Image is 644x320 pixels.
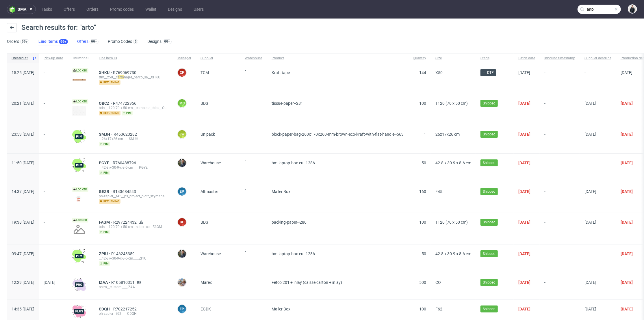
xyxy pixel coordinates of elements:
[621,220,633,225] span: [DATE]
[111,251,136,256] a: R146248359
[113,189,137,194] a: R143684543
[22,40,28,44] div: 99+
[38,37,68,46] a: Line Items99+
[435,307,443,311] span: F62.
[272,189,290,194] span: Mailer Box
[72,99,88,104] span: Locked
[7,5,36,14] button: sma
[245,56,262,61] span: Warehouse
[584,251,611,266] span: -
[12,70,34,75] span: 15:25 [DATE]
[99,142,110,146] span: pim
[518,220,530,225] span: [DATE]
[483,306,495,312] span: Shipped
[83,5,102,14] a: Orders
[12,161,34,165] span: 11:50 [DATE]
[419,70,426,75] span: 144
[107,5,137,14] a: Promo codes
[483,70,494,75] span: → DTP
[419,220,426,225] span: 100
[245,99,262,117] span: -
[114,132,138,137] a: R463623282
[21,23,96,32] span: Search results for: "arto"
[621,280,633,285] span: [DATE]
[201,280,212,285] span: Marex
[435,161,471,165] span: 42.8 x 30.9 x 8.6 cm
[118,75,124,79] mark: arto
[44,70,63,87] span: -
[435,220,468,225] span: T120 (70 x 50 cm)
[99,101,113,106] a: OBCZ
[419,307,426,311] span: 100
[584,280,596,285] span: [DATE]
[544,220,575,237] span: -
[72,304,86,318] img: plus-icon.676465ae8f3a83198b3f.png
[60,5,78,14] a: Offers
[419,280,426,285] span: 500
[518,307,530,311] span: [DATE]
[422,251,426,256] span: 50
[435,189,443,194] span: F45.
[518,161,530,165] span: [DATE]
[518,132,530,137] span: [DATE]
[435,56,471,61] span: Size
[99,132,114,137] span: SMJH
[178,130,186,138] figcaption: JW
[190,5,207,14] a: Users
[72,56,90,61] span: Thumbnail
[111,280,136,285] a: R105810351
[164,5,185,14] a: Designs
[483,132,495,137] span: Shipped
[419,101,426,106] span: 100
[483,220,495,225] span: Shipped
[245,68,262,87] span: -
[44,161,63,175] span: -
[621,132,633,137] span: [DATE]
[201,132,215,137] span: Unipack
[544,56,575,61] span: Inbound timestamp
[113,101,138,106] a: R474722956
[12,56,30,61] span: Created at
[272,132,404,137] span: block-paper-bag-260x170x260-mm-brown-eco-kraft-with-flat-handle--563
[99,280,111,285] span: IZAA
[72,278,86,292] img: pro-icon.017ec5509f39f3e742e3.png
[621,101,633,106] span: [DATE]
[272,251,315,256] span: bm-laptop-box-eu--1286
[99,311,168,316] div: ph-zapier__f62____CDQH
[178,99,186,107] figcaption: MS
[99,194,168,198] div: ph-zapier__f45__ps_project_piotr_szymanski__GEZR
[435,251,471,256] span: 42.8 x 30.9 x 8.6 cm
[113,307,138,311] a: R702217252
[113,161,137,165] a: R760488796
[178,218,186,226] figcaption: GF
[178,250,186,258] img: Maciej Sobola
[628,5,636,13] img: Adrian Margula
[99,307,113,311] span: CDQH
[621,189,633,194] span: [DATE]
[201,220,208,225] span: BDS
[164,40,170,44] div: 99+
[72,222,86,236] img: no_design.png
[544,101,575,117] span: -
[544,307,575,319] span: -
[72,249,86,263] img: wHgJFi1I6lmhQAAAABJRU5ErkJggg==
[584,70,611,87] span: -
[99,251,111,256] a: ZPIU
[99,230,110,234] span: pim
[584,220,596,225] span: [DATE]
[44,220,63,237] span: -
[99,189,113,194] span: GEZR
[113,220,138,225] span: R297224432
[621,161,633,165] span: [DATE]
[99,220,113,225] a: FAGM
[108,37,138,46] a: Promo Codes5
[99,170,110,175] span: pim
[99,80,120,85] span: returning
[72,68,88,73] span: Locked
[544,251,575,266] span: -
[99,225,168,229] div: bds__t120-70-x-50-cm__sober_co__FAGM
